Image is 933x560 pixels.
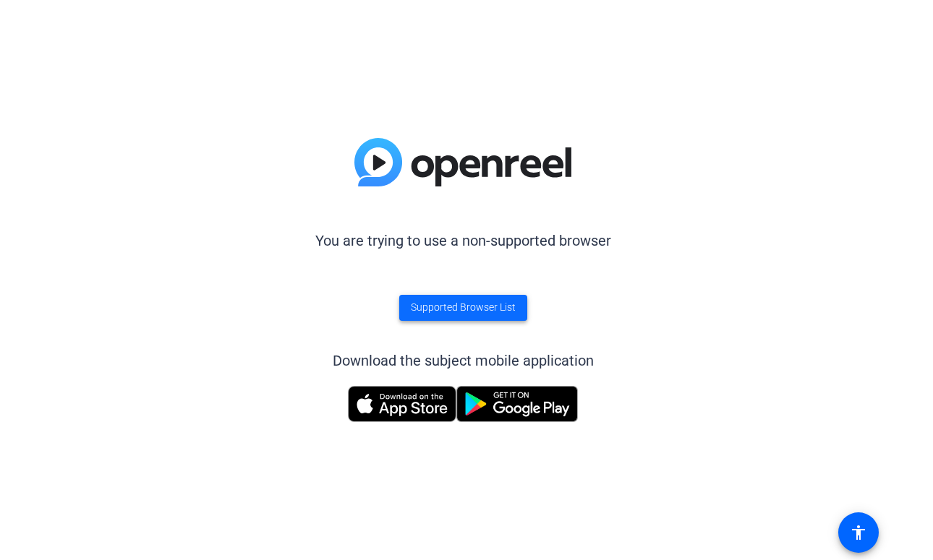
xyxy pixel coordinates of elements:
[354,138,571,186] img: blue-gradient.svg
[411,300,516,315] span: Supported Browser List
[315,230,611,251] p: You are trying to use a non-supported browser
[850,524,867,541] mat-icon: accessibility
[333,350,594,371] div: Download the subject mobile application
[348,386,456,422] img: Download on the App Store
[456,386,578,422] img: Get it on Google Play
[399,295,527,321] a: Supported Browser List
